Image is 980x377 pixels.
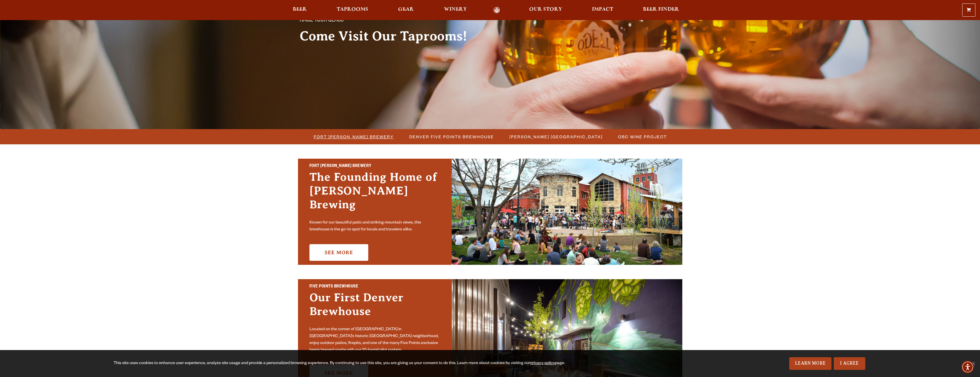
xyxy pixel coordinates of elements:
p: Known for our beautiful patio and striking mountain views, this brewhouse is the go-to spot for l... [309,219,440,233]
h3: The Founding Home of [PERSON_NAME] Brewing [309,170,440,217]
span: Winery [444,7,467,12]
a: I Agree [834,357,865,370]
h2: Fort [PERSON_NAME] Brewery [309,163,440,170]
span: [PERSON_NAME] [GEOGRAPHIC_DATA] [509,133,603,141]
span: Impact [592,7,613,12]
span: Gear [398,7,414,12]
a: See More [309,244,368,261]
a: Gear [394,7,418,13]
p: Located on the corner of [GEOGRAPHIC_DATA] in [GEOGRAPHIC_DATA]’s historic [GEOGRAPHIC_DATA] neig... [309,326,440,354]
span: Taprooms [337,7,368,12]
a: Winery [440,7,471,13]
span: Fort [PERSON_NAME] Brewery [314,133,394,141]
a: Denver Five Points Brewhouse [406,133,497,141]
a: Impact [588,7,617,13]
a: [PERSON_NAME] [GEOGRAPHIC_DATA] [506,133,605,141]
span: Raise your glass [300,17,344,24]
a: Taprooms [333,7,372,13]
span: OBC Wine Project [618,133,667,141]
div: This site uses cookies to enhance user experience, analyze site usage and provide a personalized ... [114,361,684,366]
a: Beer [289,7,311,13]
a: Beer Finder [639,7,683,13]
span: Beer Finder [643,7,679,12]
a: Odell Home [486,7,508,13]
img: Fort Collins Brewery & Taproom' [452,159,682,265]
span: Denver Five Points Brewhouse [409,133,494,141]
h2: Come Visit Our Taprooms! [300,29,479,43]
span: Beer [293,7,307,12]
a: OBC Wine Project [615,133,670,141]
a: Fort [PERSON_NAME] Brewery [310,133,397,141]
a: privacy policy [530,361,555,366]
span: Our Story [529,7,562,12]
a: Our Story [525,7,566,13]
h3: Our First Denver Brewhouse [309,291,440,324]
h2: Five Points Brewhouse [309,283,440,291]
div: Accessibility Menu [961,361,974,373]
a: Learn More [789,357,831,370]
